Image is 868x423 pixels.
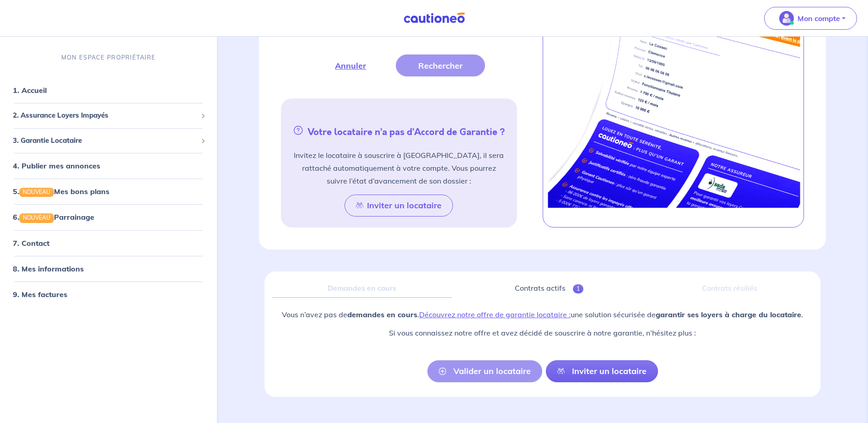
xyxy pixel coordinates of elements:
button: illu_account_valid_menu.svgMon compte [764,7,857,30]
div: 4. Publier mes annonces [4,157,213,175]
span: 3. Garantie Locataire [13,136,197,146]
div: 7. Contact [4,234,213,252]
div: 3. Garantie Locataire [4,132,213,150]
p: Invitez le locataire à souscrire à [GEOGRAPHIC_DATA], il sera rattaché automatiquement à votre co... [292,149,506,187]
a: 8. Mes informations [13,264,84,273]
a: 9. Mes factures [13,290,67,299]
p: MON ESPACE PROPRIÉTAIRE [61,53,156,62]
button: Annuler [313,54,388,76]
a: 4. Publier mes annonces [13,162,100,171]
span: 1 [573,284,583,293]
a: 5.NOUVEAUMes bons plans [13,187,109,196]
a: Découvrez notre offre de garantie locataire : [419,310,571,319]
strong: garantir ses loyers à charge du locataire [656,310,801,319]
div: 2. Assurance Loyers Impayés [4,107,213,125]
a: 6.NOUVEAUParrainage [13,213,94,222]
a: 1. Accueil [13,86,47,95]
img: Cautioneo [400,12,469,24]
div: 9. Mes factures [4,285,213,304]
a: Inviter un locataire [546,360,658,382]
a: Contrats actifs1 [459,279,639,298]
a: 7. Contact [13,239,49,248]
div: 1. Accueil [4,81,213,100]
p: Mon compte [798,13,840,24]
div: 6.NOUVEAUParrainage [4,208,213,227]
p: Vous n’avez pas de . une solution sécurisée de . [282,309,803,320]
span: 2. Assurance Loyers Impayés [13,111,197,121]
div: 5.NOUVEAUMes bons plans [4,183,213,201]
div: 8. Mes informations [4,260,213,278]
p: Si vous connaissez notre offre et avez décidé de souscrire à notre garantie, n’hésitez plus : [282,327,803,338]
strong: demandes en cours [347,310,417,319]
h5: Votre locataire n’a pas d’Accord de Garantie ? [285,124,513,138]
button: Inviter un locataire [345,195,453,217]
img: illu_account_valid_menu.svg [779,11,794,26]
